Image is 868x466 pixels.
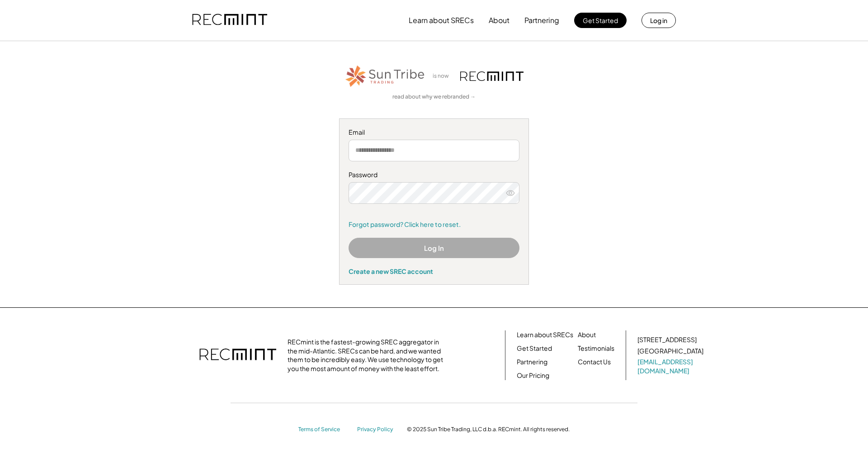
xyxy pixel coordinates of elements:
[574,13,627,28] button: Get Started
[199,339,276,371] img: recmint-logotype%403x.png
[349,128,519,137] div: Email
[407,426,570,433] div: © 2025 Sun Tribe Trading, LLC d.b.a. RECmint. All rights reserved.
[349,238,519,258] button: Log In
[642,13,676,28] button: Log in
[637,358,705,375] a: [EMAIL_ADDRESS][DOMAIN_NAME]
[517,358,547,367] a: Partnering
[517,344,552,353] a: Get Started
[349,220,519,229] a: Forgot password? Click here to reset.
[489,11,509,29] button: About
[288,338,448,373] div: RECmint is the fastest-growing SREC aggregator in the mid-Atlantic. SRECs can be hard, and we wan...
[524,11,559,29] button: Partnering
[460,71,524,81] img: recmint-logotype%403x.png
[578,358,611,367] a: Contact Us
[349,267,519,275] div: Create a new SREC account
[517,330,573,339] a: Learn about SRECs
[578,330,596,339] a: About
[637,347,703,356] div: [GEOGRAPHIC_DATA]
[409,11,474,29] button: Learn about SRECs
[637,335,697,344] div: [STREET_ADDRESS]
[517,371,549,380] a: Our Pricing
[349,170,519,179] div: Password
[298,426,348,433] a: Terms of Service
[392,93,476,101] a: read about why we rebranded →
[578,344,614,353] a: Testimonials
[192,5,267,36] img: recmint-logotype%403x.png
[430,72,456,80] div: is now
[344,64,426,89] img: STT_Horizontal_Logo%2B-%2BColor.png
[357,426,398,433] a: Privacy Policy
